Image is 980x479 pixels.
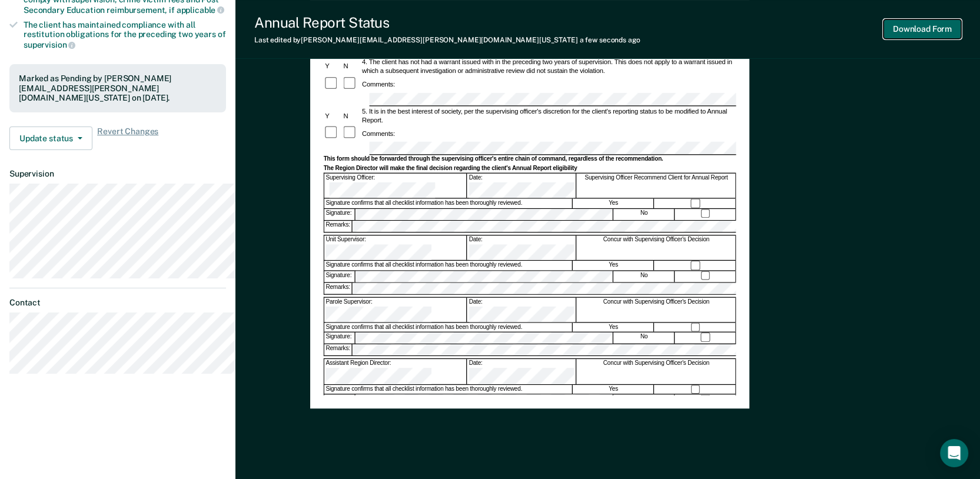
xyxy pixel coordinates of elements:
[254,36,640,44] div: Last edited by [PERSON_NAME][EMAIL_ADDRESS][PERSON_NAME][DOMAIN_NAME][US_STATE]
[9,169,226,179] dt: Supervision
[467,360,576,384] div: Date:
[324,174,466,198] div: Supervising Officer:
[614,209,675,220] div: No
[573,261,654,270] div: Yes
[573,323,654,332] div: Yes
[324,271,355,282] div: Signature:
[940,439,968,467] div: Open Intercom Messenger
[324,221,352,232] div: Remarks:
[324,385,572,394] div: Signature confirms that all checklist information has been thoroughly reviewed.
[580,36,640,44] span: a few seconds ago
[360,129,396,138] div: Comments:
[883,19,961,39] button: Download Form
[577,297,736,322] div: Concur with Supervising Officer's Decision
[324,199,572,208] div: Signature confirms that all checklist information has been thoroughly reviewed.
[324,395,355,406] div: Signature:
[467,297,576,322] div: Date:
[324,282,352,294] div: Remarks:
[323,164,736,172] div: The Region Director will make the final decision regarding the client's Annual Report eligibility
[97,127,158,150] span: Revert Changes
[324,209,355,220] div: Signature:
[324,235,466,260] div: Unit Supervisor:
[614,333,675,344] div: No
[324,323,572,332] div: Signature confirms that all checklist information has been thoroughly reviewed.
[360,58,736,75] div: 4. The client has not had a warrant issued with in the preceding two years of supervision. This d...
[342,62,360,71] div: N
[177,5,224,15] span: applicable
[323,62,341,71] div: Y
[323,156,736,164] div: This form should be forwarded through the supervising officer's entire chain of command, regardle...
[254,14,640,31] div: Annual Report Status
[324,261,572,270] div: Signature confirms that all checklist information has been thoroughly reviewed.
[323,111,341,120] div: Y
[324,345,352,356] div: Remarks:
[467,235,576,260] div: Date:
[324,333,355,344] div: Signature:
[614,271,675,282] div: No
[577,360,736,384] div: Concur with Supervising Officer's Decision
[342,111,360,120] div: N
[9,127,92,150] button: Update status
[577,235,736,260] div: Concur with Supervising Officer's Decision
[9,298,226,308] dt: Contact
[614,395,675,406] div: No
[467,174,576,198] div: Date:
[577,174,736,198] div: Supervising Officer Recommend Client for Annual Report
[19,74,217,103] div: Marked as Pending by [PERSON_NAME][EMAIL_ADDRESS][PERSON_NAME][DOMAIN_NAME][US_STATE] on [DATE].
[324,297,466,322] div: Parole Supervisor:
[360,79,396,88] div: Comments:
[324,360,466,384] div: Assistant Region Director:
[573,199,654,208] div: Yes
[360,107,736,124] div: 5. It is in the best interest of society, per the supervising officer's discretion for the client...
[573,385,654,394] div: Yes
[24,20,226,50] div: The client has maintained compliance with all restitution obligations for the preceding two years of
[24,40,75,49] span: supervision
